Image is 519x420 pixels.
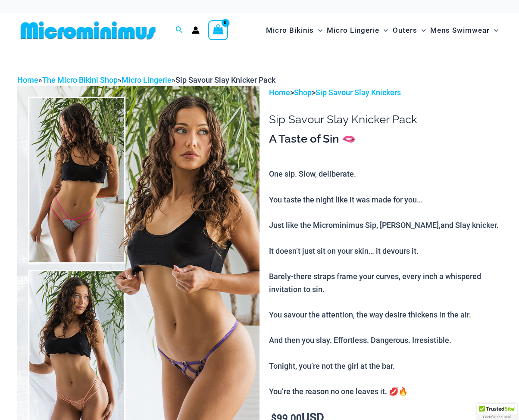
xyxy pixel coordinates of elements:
[122,75,172,84] a: Micro Lingerie
[269,86,502,99] p: > >
[393,19,417,41] span: Outers
[42,75,118,84] a: The Micro Bikini Shop
[192,26,200,34] a: Account icon link
[294,88,312,97] a: Shop
[490,19,498,41] span: Menu Toggle
[17,21,159,40] img: MM SHOP LOGO FLAT
[327,19,379,41] span: Micro Lingerie
[269,88,290,97] a: Home
[208,20,228,40] a: View Shopping Cart, empty
[266,19,314,41] span: Micro Bikinis
[430,19,490,41] span: Mens Swimwear
[477,404,517,420] div: TrustedSite Certified
[269,113,502,126] h1: Sip Savour Slay Knicker Pack
[391,17,428,44] a: OutersMenu ToggleMenu Toggle
[175,75,275,84] span: Sip Savour Slay Knicker Pack
[269,168,502,398] p: One sip. Slow, deliberate. You taste the night like it was made for you… Just like the Microminim...
[428,17,500,44] a: Mens SwimwearMenu ToggleMenu Toggle
[17,75,38,84] a: Home
[417,19,426,41] span: Menu Toggle
[316,88,401,97] a: Sip Savour Slay Knickers
[269,132,502,146] h3: A Taste of Sin 🫦
[263,16,502,45] nav: Site Navigation
[175,25,183,36] a: Search icon link
[314,19,322,41] span: Menu Toggle
[325,17,390,44] a: Micro LingerieMenu ToggleMenu Toggle
[379,19,388,41] span: Menu Toggle
[17,75,275,84] span: » » »
[264,17,325,44] a: Micro BikinisMenu ToggleMenu Toggle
